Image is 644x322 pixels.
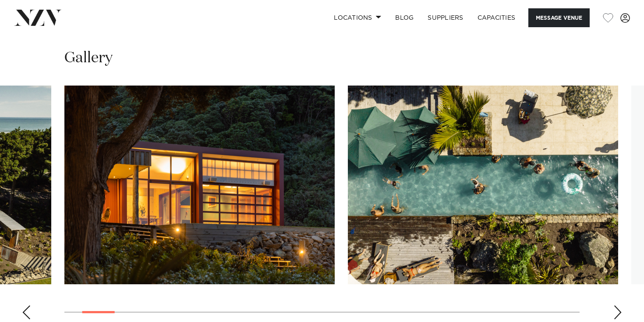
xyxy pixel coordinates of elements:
h2: Gallery [64,48,113,68]
img: nzv-logo.png [14,10,62,25]
swiper-slide: 3 / 29 [348,86,618,284]
swiper-slide: 2 / 29 [64,86,335,284]
a: SUPPLIERS [421,8,470,27]
a: Locations [327,8,388,27]
a: BLOG [388,8,421,27]
a: Capacities [471,8,523,27]
button: Message Venue [528,8,590,27]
